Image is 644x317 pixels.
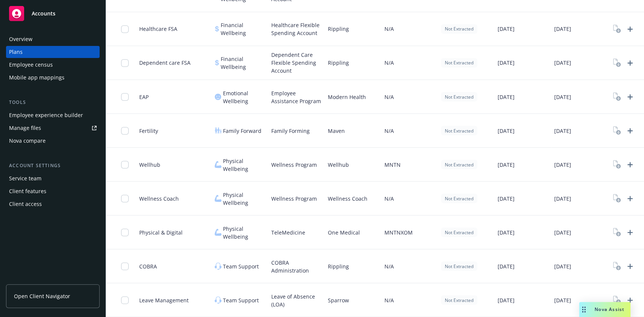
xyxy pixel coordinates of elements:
div: Not Extracted [441,126,477,135]
a: Plans [6,46,100,58]
div: Not Extracted [441,160,477,169]
a: View Plan Documents [611,57,623,69]
span: Wellness Coach [328,194,367,202]
a: Service team [6,172,100,184]
input: Toggle Row Selected [121,296,129,304]
span: Team Support [223,296,259,304]
span: N/A [384,59,394,67]
a: Nova compare [6,135,100,147]
a: Upload Plan Documents [624,57,636,69]
span: [DATE] [554,296,571,304]
div: Account settings [6,162,100,169]
div: Service team [9,172,41,184]
div: Client features [9,185,46,197]
span: Maven [328,126,345,134]
input: Toggle Row Selected [121,127,129,134]
span: [DATE] [498,262,515,270]
div: Tools [6,99,100,106]
input: Toggle Row Selected [121,93,129,101]
span: Fertility [139,126,158,134]
input: Toggle Row Selected [121,59,129,67]
span: N/A [384,194,394,202]
div: Nova compare [9,135,46,147]
span: [DATE] [498,194,515,202]
a: Upload Plan Documents [624,23,636,35]
div: Not Extracted [441,227,477,237]
span: Physical Wellbeing [223,157,265,172]
a: View Plan Documents [611,125,623,137]
span: [DATE] [554,160,571,168]
div: Not Extracted [441,24,477,34]
a: View Plan Documents [611,294,623,306]
div: Overview [9,33,32,45]
a: View Plan Documents [611,23,623,35]
a: Upload Plan Documents [624,294,636,306]
span: Wellness Program [271,194,317,202]
input: Toggle Row Selected [121,161,129,168]
span: [DATE] [554,262,571,270]
span: Modern Health [328,93,366,101]
a: Employee experience builder [6,109,100,121]
a: Upload Plan Documents [624,226,636,238]
input: Toggle Row Selected [121,195,129,202]
span: [DATE] [554,93,571,101]
input: Toggle Row Selected [121,262,129,270]
span: [DATE] [554,194,571,202]
span: N/A [384,296,394,304]
span: [DATE] [554,25,571,33]
div: Not Extracted [441,261,477,271]
a: Upload Plan Documents [624,192,636,204]
span: Financial Wellbeing [221,21,265,37]
a: Accounts [6,3,100,24]
a: Upload Plan Documents [624,125,636,137]
span: One Medical [328,228,360,236]
input: Toggle Row Selected [121,25,129,33]
span: N/A [384,126,394,134]
span: Wellness Program [271,160,317,168]
a: Client features [6,185,100,197]
div: Not Extracted [441,92,477,101]
span: Physical & Digital [139,228,183,236]
span: TeleMedicine [271,228,305,236]
span: [DATE] [498,93,515,101]
div: Not Extracted [441,295,477,305]
span: [DATE] [498,160,515,168]
span: MNTN [384,160,401,168]
div: Manage files [9,122,41,134]
span: Dependent Care Flexible Spending Account [271,51,322,75]
span: [DATE] [498,59,515,67]
span: Leave of Absence (LOA) [271,292,322,308]
span: Healthcare Flexible Spending Account [271,21,322,37]
span: N/A [384,25,394,33]
a: Upload Plan Documents [624,158,636,171]
span: Open Client Navigator [14,292,70,300]
span: [DATE] [498,126,515,134]
span: [DATE] [554,59,571,67]
span: Physical Wellbeing [223,224,265,240]
span: Emotional Wellbeing [223,89,265,105]
a: Mobile app mappings [6,72,100,84]
span: Leave Management [139,296,189,304]
a: Upload Plan Documents [624,91,636,103]
a: Manage files [6,122,100,134]
span: Team Support [223,262,259,270]
span: Wellhub [139,160,160,168]
a: View Plan Documents [611,192,623,204]
span: Family Forward [223,126,261,134]
div: Employee census [9,59,53,71]
a: Upload Plan Documents [624,260,636,272]
span: [DATE] [498,296,515,304]
div: Client access [9,198,42,210]
span: [DATE] [554,126,571,134]
span: N/A [384,262,394,270]
span: Healthcare FSA [139,25,177,33]
span: Dependent care FSA [139,59,191,67]
span: Financial Wellbeing [221,55,265,71]
input: Toggle Row Selected [121,229,129,236]
a: View Plan Documents [611,260,623,272]
span: [DATE] [498,25,515,33]
span: Wellness Coach [139,194,179,202]
button: Nova Assist [579,302,630,317]
span: Sparrow [328,296,349,304]
span: Family Forming [271,126,310,134]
